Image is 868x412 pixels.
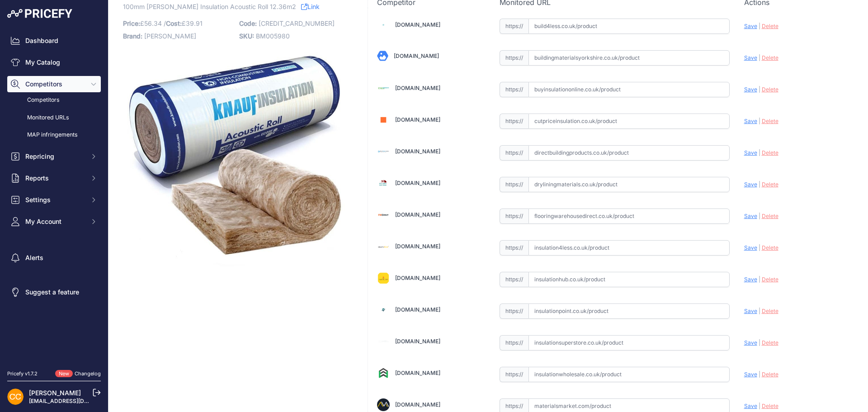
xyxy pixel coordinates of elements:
[528,177,730,192] input: dryliningmaterials.co.uk/product
[744,149,757,156] span: Save
[500,272,528,287] span: https://
[759,244,760,251] span: |
[744,86,757,93] span: Save
[259,19,335,27] span: [CREDIT_CARD_NUMBER]
[7,9,72,18] img: Pricefy Logo
[762,118,778,124] span: Delete
[744,118,757,124] span: Save
[500,50,528,66] span: https://
[29,389,81,397] a: [PERSON_NAME]
[711,242,722,253] keeper-lock: Open Keeper Popup
[759,213,760,219] span: |
[744,371,757,378] span: Save
[528,19,730,34] input: build4less.co.uk/product
[395,275,440,281] a: [DOMAIN_NAME]
[7,213,101,230] button: My Account
[29,398,123,404] a: [EMAIL_ADDRESS][DOMAIN_NAME]
[744,339,757,346] span: Save
[395,21,440,28] a: [DOMAIN_NAME]
[239,32,254,40] span: SKU:
[762,86,778,93] span: Delete
[500,114,528,129] span: https://
[759,276,760,283] span: |
[500,240,528,256] span: https://
[301,1,320,12] a: Link
[500,19,528,34] span: https://
[528,303,730,319] input: insulationpoint.co.uk/product
[759,118,760,124] span: |
[395,116,440,123] a: [DOMAIN_NAME]
[500,335,528,350] span: https://
[759,181,760,188] span: |
[759,371,760,378] span: |
[762,149,778,156] span: Delete
[759,308,760,314] span: |
[762,403,778,409] span: Delete
[395,243,440,250] a: [DOMAIN_NAME]
[395,148,440,155] a: [DOMAIN_NAME]
[759,149,760,156] span: |
[7,33,101,359] nav: Sidebar
[759,86,760,93] span: |
[394,52,439,59] a: [DOMAIN_NAME]
[25,80,85,89] span: Competitors
[762,54,778,61] span: Delete
[744,181,757,188] span: Save
[395,306,440,313] a: [DOMAIN_NAME]
[528,335,730,350] input: insulationsuperstore.co.uk/product
[7,54,101,71] a: My Catalog
[744,213,757,219] span: Save
[55,370,73,378] span: New
[25,195,85,204] span: Settings
[528,145,730,161] input: directbuildingproducts.co.uk/product
[144,19,162,27] span: 56.34
[395,338,440,345] a: [DOMAIN_NAME]
[762,181,778,188] span: Delete
[744,23,757,29] span: Save
[500,82,528,97] span: https://
[500,177,528,192] span: https://
[759,339,760,346] span: |
[7,92,101,108] a: Competitors
[395,180,440,186] a: [DOMAIN_NAME]
[744,276,757,283] span: Save
[759,23,760,29] span: |
[762,308,778,314] span: Delete
[395,211,440,218] a: [DOMAIN_NAME]
[528,82,730,97] input: buyinsulationonline.co.uk/product
[144,32,196,40] span: [PERSON_NAME]
[7,250,101,266] a: Alerts
[186,19,203,27] span: 39.91
[744,54,757,61] span: Save
[7,110,101,126] a: Monitored URLs
[7,127,101,143] a: MAP infringements
[528,367,730,382] input: insulationwholesale.co.uk/product
[123,19,140,27] span: Price:
[7,284,101,300] a: Suggest a feature
[711,274,722,285] keeper-lock: Open Keeper Popup
[762,244,778,251] span: Delete
[500,367,528,382] span: https://
[762,371,778,378] span: Delete
[75,370,101,377] a: Changelog
[500,145,528,161] span: https://
[166,19,182,27] span: Cost:
[762,23,778,29] span: Delete
[762,276,778,283] span: Delete
[744,403,757,409] span: Save
[759,54,760,61] span: |
[25,217,85,226] span: My Account
[500,208,528,224] span: https://
[500,303,528,319] span: https://
[7,148,101,165] button: Repricing
[528,114,730,129] input: cutpriceinsulation.co.uk/product
[123,1,296,12] span: 100mm [PERSON_NAME] Insulation Acoustic Roll 12.36m2
[123,17,234,30] p: £
[744,308,757,314] span: Save
[164,19,203,27] span: / £
[256,32,290,40] span: BM005980
[762,339,778,346] span: Delete
[25,174,85,183] span: Reports
[7,192,101,208] button: Settings
[395,401,440,408] a: [DOMAIN_NAME]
